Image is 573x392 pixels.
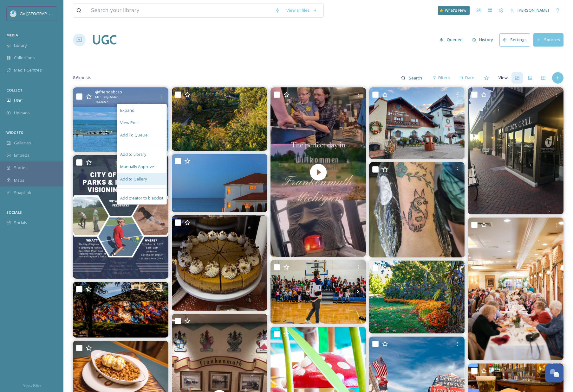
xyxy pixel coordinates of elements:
a: View all files [283,4,320,16]
span: SnapLink [14,190,31,196]
img: Good morning, Frankenmuth! 💙🌅 #BavarianInn #Frankenmuth #Michigan #sunrise #michigantravel [369,87,465,159]
span: Add To Queue [120,132,148,138]
a: What's New [438,6,470,15]
span: Add to Library [120,151,146,157]
span: View: [498,75,509,81]
span: Add creator to blacklist [120,195,163,201]
img: 🖼️ Wall Art Wednesday 🖼️ Bring the calm of the coast into your home with House by Open Water a se... [172,154,267,212]
span: 1440 x 977 [95,100,108,104]
img: GoGreatLogo_MISkies_RegionalTrails%20%281%29.png [10,10,16,17]
span: View Post [120,120,139,126]
a: [PERSON_NAME] [507,4,552,16]
img: Fall is settling in at Dow Gardens with color in the maples, mums and asters blooming, and grasse... [172,87,267,151]
span: Manually Added [95,95,119,99]
img: Good morning, Uptown🍂🍁 It’s a brisk fall day! Warm up with our fresh brewed coffee ☕️ & don’t for... [468,87,563,214]
span: Go [GEOGRAPHIC_DATA] [20,10,67,16]
video: The perfect autumn day in #Frankenmuth frankenmuth #Michigan awaits and is easier and more afford... [270,87,366,257]
a: UGC [92,30,117,49]
span: Manually Approve [120,164,154,170]
span: @ friendsbcsp [95,89,122,95]
span: SOCIALS [6,210,22,215]
button: Sources [533,33,563,46]
span: UGC [14,98,23,104]
img: We are finally seeing chilly fall weather !🍁 Pumpkin cheesecake topped with whipped cream and can... [172,215,267,311]
span: Expand [120,107,134,113]
span: Collections [14,55,35,61]
button: Open Chat [545,364,563,383]
span: [PERSON_NAME] [518,7,549,13]
button: Queued [436,34,466,46]
button: Settings [499,33,530,46]
span: Media Centres [14,67,42,73]
span: Filters [438,75,450,81]
span: Library [14,42,27,48]
img: ⚡Brought a lil life to this Frankenweenie ✨😍💚 Thank you for the practice! 🫶 #evermoretattoogaller... [369,162,465,257]
a: Settings [499,33,533,46]
a: Queued [436,34,469,46]
img: Wenonah Park. #baycitymichigan #baycitymi #greatlakesbay #downtownbaycity #michiganawesome #michi... [73,282,168,338]
img: Swans and geese taking a break! [73,87,168,152]
span: Maps [14,177,24,183]
img: Chrysanthemums have arrived! Enjoy pops of fall in seasonal pots all through the Gardens and the ... [369,261,465,333]
input: Search [406,72,426,84]
span: COLLECT [6,88,23,92]
span: Add to Gallery [120,176,147,182]
span: 8.6k posts [73,75,91,81]
button: History [469,34,497,46]
a: Privacy Policy [23,381,41,389]
img: Dinner never sounded so good!🍽️🎶 From toe-tappin' tunes to unforgettable performances, Classic Wo... [468,218,563,361]
img: Please join us this tomorrow, Thursday, October 9th, as we discuss the future of our Saginaw Park... [73,155,168,278]
input: Search your library [88,3,272,17]
span: MEDIA [6,33,18,37]
span: Stories [14,165,28,171]
span: Privacy Policy [23,383,41,388]
span: Date [465,75,474,81]
span: Uploads [14,110,30,116]
span: WIDGETS [6,130,23,135]
img: thumbnail [270,87,366,257]
span: Galleries [14,140,31,146]
span: Socials [14,220,27,226]
a: History [469,34,500,46]
span: Embeds [14,152,29,158]
img: We had a blast this morning with the 4th graders at North Elementary School!! Our school visits a... [270,260,366,324]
